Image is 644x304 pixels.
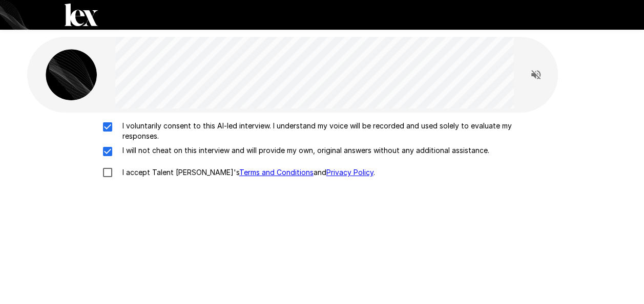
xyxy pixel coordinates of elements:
img: lex_avatar2.png [46,49,97,100]
a: Privacy Policy [326,168,373,177]
p: I will not cheat on this interview and will provide my own, original answers without any addition... [118,145,489,156]
p: I accept Talent [PERSON_NAME]'s and . [118,167,375,178]
p: I voluntarily consent to this AI-led interview. I understand my voice will be recorded and used s... [118,121,548,141]
a: Terms and Conditions [239,168,314,177]
button: Read questions aloud [526,64,546,85]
